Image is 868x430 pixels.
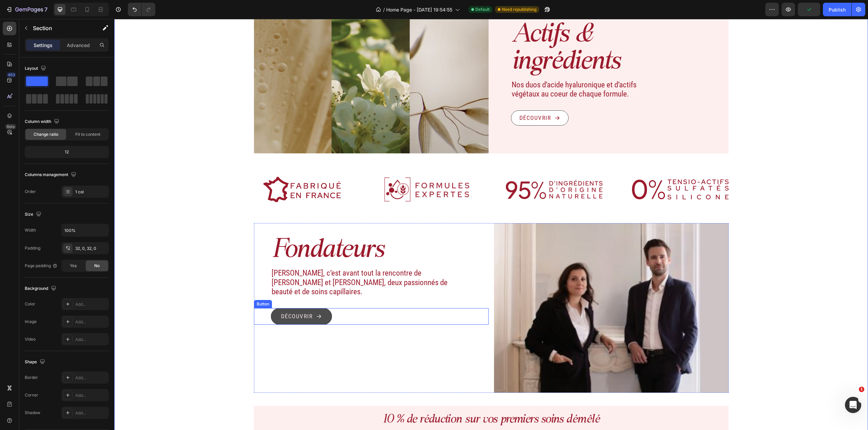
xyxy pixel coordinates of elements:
div: Button [141,282,156,288]
div: Background [25,284,58,293]
div: 12 [26,147,107,157]
div: Width [25,227,36,233]
span: No [94,263,100,269]
span: Fit to content [75,131,100,137]
div: Image [25,319,37,325]
div: Add... [75,375,107,381]
button: Publish [823,3,851,16]
iframe: Intercom live chat [845,397,861,413]
div: Add... [75,410,107,416]
span: Need republishing [502,6,536,13]
div: Add... [75,337,107,343]
button: 7 [3,3,51,16]
span: / [383,6,385,13]
input: Auto [62,224,108,236]
p: Découvrir [405,95,437,104]
div: Border [25,374,38,381]
div: Undo/Redo [128,3,155,16]
div: Columns management [25,170,78,179]
div: Video [25,336,36,342]
div: Shape [25,358,46,367]
div: 32, 0, 32, 0 [75,245,107,252]
iframe: Design area [114,19,868,430]
div: Padding [25,245,40,251]
p: 7 [44,5,47,14]
img: [object Object] [149,158,226,183]
div: Shadow [25,410,40,416]
p: Advanced [67,42,90,49]
div: Layout [25,64,47,73]
div: Color [25,301,35,307]
h2: Fondateurs [157,218,374,246]
div: Add... [75,392,107,399]
div: Order [25,189,36,195]
img: [object Object] [518,160,614,180]
div: 450 [6,72,16,78]
h2: 10 % de réduction sur vos premiers soins démêlé [145,392,609,410]
button: <p>Découvrir</p> [157,289,218,306]
div: Add... [75,301,107,307]
p: Section [33,24,88,32]
img: [object Object] [270,158,357,182]
div: Page padding [25,263,58,269]
p: Découvrir [167,293,199,302]
span: 1 [859,387,864,392]
span: Default [475,6,490,13]
p: Settings [34,42,53,49]
div: 1 col [75,189,107,195]
span: Change ratio [34,131,58,137]
h2: [PERSON_NAME], c’est avant tout la rencontre de [PERSON_NAME] et [PERSON_NAME], deux passionnés d... [157,249,340,278]
div: Add... [75,319,107,325]
button: <p>Découvrir</p> [397,91,455,107]
span: Yes [70,263,77,269]
div: Corner [25,392,38,398]
div: Beta [5,124,16,129]
span: Home Page - [DATE] 19:54:55 [386,6,452,13]
img: gempages_531459662973764496-e0cbf7e8-afb7-4e8a-8d50-6723abea93ad.jpg [380,204,614,374]
div: Column width [25,117,61,126]
div: Publish [829,6,846,13]
h2: Nos duos d’acide hyaluronique et d’actifs végétaux au coeur de chaque formule. [397,61,547,81]
div: Size [25,210,43,219]
p: Rejoignez-nous pour des conseils, des routines et du contenu exclusif [PERSON_NAME]. [146,410,608,418]
h2: Actifs & ingrédients [397,2,614,58]
img: [object Object] [392,161,488,180]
